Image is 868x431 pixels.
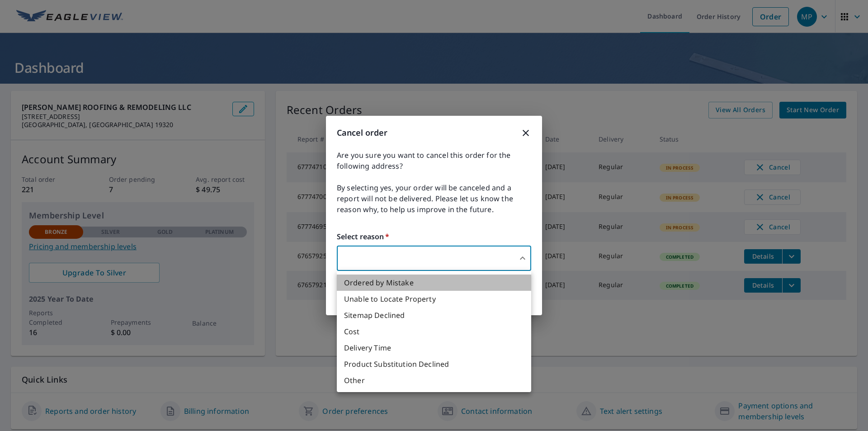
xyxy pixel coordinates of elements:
[337,340,531,356] li: Delivery Time
[337,356,531,372] li: Product Substitution Declined
[337,323,531,340] li: Cost
[337,307,531,323] li: Sitemap Declined
[337,291,531,307] li: Unable to Locate Property
[337,372,531,388] li: Other
[337,275,531,291] li: Ordered by Mistake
